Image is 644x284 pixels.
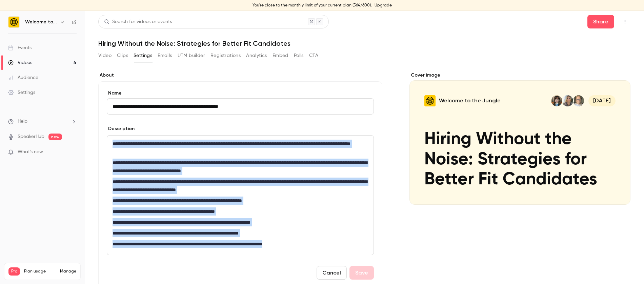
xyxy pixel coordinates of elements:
[409,72,630,205] section: Cover image
[210,50,241,61] button: Registrations
[294,50,304,61] button: Polls
[134,50,152,61] button: Settings
[60,269,76,274] a: Manage
[309,50,318,61] button: CTA
[8,74,38,81] div: Audience
[375,3,392,8] a: Upgrade
[48,134,62,140] span: new
[409,72,630,79] label: Cover image
[8,118,77,125] li: help-dropdown-opener
[18,118,27,125] span: Help
[8,89,35,96] div: Settings
[8,44,32,51] div: Events
[18,148,43,156] span: What's new
[117,50,128,61] button: Clips
[620,16,630,27] button: Top Bar Actions
[8,59,32,66] div: Videos
[8,17,19,27] img: Welcome to the Jungle
[178,50,205,61] button: UTM builder
[107,135,374,255] section: description
[246,50,267,61] button: Analytics
[24,269,56,274] span: Plan usage
[25,19,57,25] h6: Welcome to the Jungle
[68,149,77,155] iframe: Noticeable Trigger
[8,267,20,276] span: Pro
[587,15,614,28] button: Share
[273,50,288,61] button: Embed
[98,72,382,79] label: About
[98,50,112,61] button: Video
[18,133,44,140] a: SpeakerHub
[104,18,172,25] div: Search for videos or events
[158,50,172,61] button: Emails
[107,136,374,255] div: editor
[98,39,630,47] h1: Hiring Without the Noise: Strategies for Better Fit Candidates
[107,90,374,97] label: Name
[317,266,347,280] button: Cancel
[107,125,135,132] label: Description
